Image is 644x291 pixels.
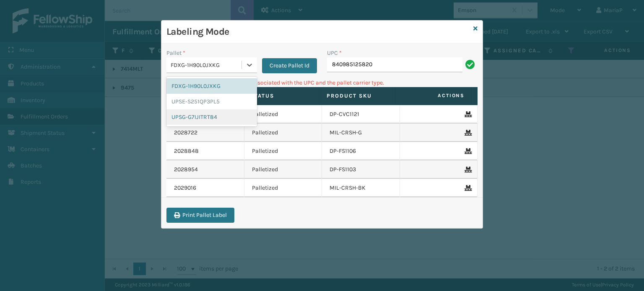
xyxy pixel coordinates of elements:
[465,111,470,117] i: Remove From Pallet
[398,89,470,103] span: Actions
[322,124,400,142] td: MIL-CRSH-G
[465,148,470,154] i: Remove From Pallet
[174,165,198,174] a: 2028954
[465,185,470,191] i: Remove From Pallet
[250,92,311,100] label: Status
[166,78,257,94] div: FDXG-1H90L0JXKG
[166,26,470,38] h3: Labeling Mode
[465,130,470,136] i: Remove From Pallet
[166,94,257,109] div: UPSE-S251QP3PL5
[322,142,400,160] td: DP-FS1106
[174,184,196,192] a: 2029016
[244,179,322,197] td: Palletized
[166,49,185,57] label: Pallet
[166,208,234,223] button: Print Pallet Label
[322,160,400,179] td: DP-FS1103
[166,109,257,125] div: UPSG-G7IJITRT84
[244,142,322,160] td: Palletized
[244,124,322,142] td: Palletized
[244,105,322,124] td: Palletized
[465,167,470,173] i: Remove From Pallet
[322,105,400,124] td: DP-CVC1121
[244,160,322,179] td: Palletized
[171,61,242,70] div: FDXG-1H90L0JXKG
[174,129,197,137] a: 2028722
[322,179,400,197] td: MIL-CRSH-BK
[327,49,342,57] label: UPC
[262,58,317,73] button: Create Pallet Id
[327,92,387,100] label: Product SKU
[174,147,199,155] a: 2028848
[166,78,478,87] p: Can't find any fulfillment orders associated with the UPC and the pallet carrier type.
